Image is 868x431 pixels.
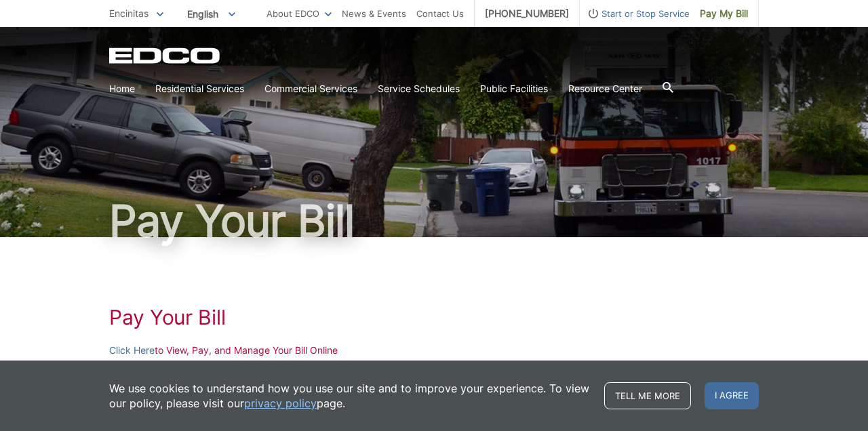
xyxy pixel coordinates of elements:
[705,382,759,409] span: I agree
[480,81,548,96] a: Public Facilities
[109,7,149,19] span: Encinitas
[155,81,244,96] a: Residential Services
[109,199,759,243] h1: Pay Your Bill
[568,81,642,96] a: Resource Center
[604,382,691,409] a: Tell me more
[109,47,222,64] a: EDCD logo. Return to the homepage.
[109,305,759,329] h1: Pay Your Bill
[244,396,317,411] a: privacy policy
[109,343,155,358] a: Click Here
[109,343,759,358] p: to View, Pay, and Manage Your Bill Online
[378,81,460,96] a: Service Schedules
[416,6,464,21] a: Contact Us
[109,381,591,411] p: We use cookies to understand how you use our site and to improve your experience. To view our pol...
[267,6,332,21] a: About EDCO
[342,6,406,21] a: News & Events
[264,81,357,96] a: Commercial Services
[177,3,245,25] span: English
[700,6,748,21] span: Pay My Bill
[109,81,135,96] a: Home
